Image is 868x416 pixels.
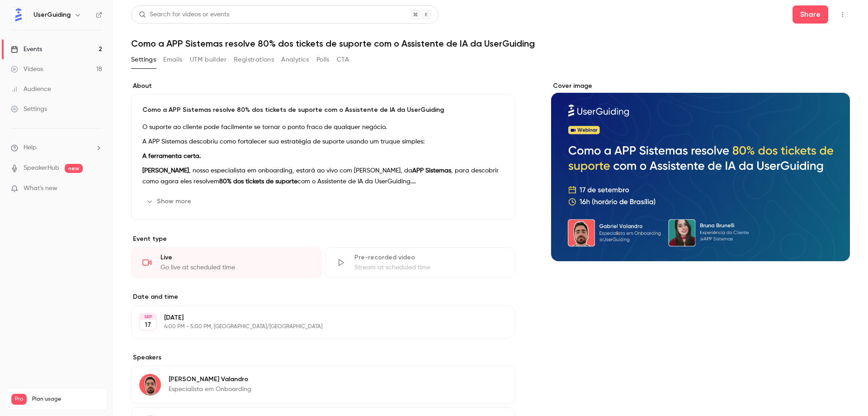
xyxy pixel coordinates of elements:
[131,366,515,404] div: Gabriel Valandro[PERSON_NAME] ValandroEspecialista em Onboarding
[281,53,309,67] button: Analytics
[412,167,451,174] strong: APP Sistemas
[11,394,27,405] span: Pro
[140,314,156,320] div: SEP
[793,5,828,24] button: Share
[11,65,43,74] div: Videos
[190,53,226,67] button: UTM builder
[131,353,515,362] label: Speakers
[139,10,229,19] div: Search for videos or events
[24,143,37,153] span: Help
[145,320,151,330] p: 17
[142,122,504,133] p: O suporte ao cliente pode facilmente se tornar o ponto fraco de qualquer negócio.
[354,253,504,262] div: Pre-recorded video
[163,53,182,67] button: Emails
[142,105,504,115] p: Como a APP Sistemas resolve 80% dos tickets de suporte com o Assistente de IA da UserGuiding
[169,375,251,384] p: [PERSON_NAME] Valandro
[325,247,515,278] div: Pre-recorded videoStream at scheduled time
[24,163,59,173] a: SpeakerHub
[169,385,251,394] p: Especialista em Onboarding
[354,263,504,272] div: Stream at scheduled time
[131,53,156,67] button: Settings
[65,164,83,173] span: new
[11,105,47,114] div: Settings
[131,38,850,49] h1: Como a APP Sistemas resolve 80% dos tickets de suporte com o Assistente de IA da UserGuiding
[24,184,57,193] span: What's new
[131,234,515,244] p: Event type
[551,81,850,261] section: Cover image
[139,374,161,396] img: Gabriel Valandro
[337,53,349,67] button: CTA
[164,313,467,322] p: [DATE]
[33,10,71,19] h6: UserGuiding
[32,396,102,403] span: Plan usage
[164,323,467,330] p: 4:00 PM - 5:00 PM, [GEOGRAPHIC_DATA]/[GEOGRAPHIC_DATA]
[11,45,42,54] div: Events
[11,85,51,94] div: Audience
[11,143,102,153] li: help-dropdown-opener
[131,292,515,301] label: Date and time
[551,81,850,91] label: Cover image
[142,153,201,159] strong: A ferramenta certa.
[131,247,321,278] div: LiveGo live at scheduled time
[234,53,274,67] button: Registrations
[91,185,102,193] iframe: Noticeable Trigger
[219,178,297,185] strong: 80% dos tickets de suporte
[160,253,310,262] div: Live
[11,8,26,22] img: UserGuiding
[131,81,515,91] label: About
[142,194,197,209] button: Show more
[316,53,330,67] button: Polls
[142,165,504,187] p: , nosso especialista em onboarding, estará ao vivo com [PERSON_NAME], da , para descobrir como ag...
[160,263,310,272] div: Go live at scheduled time
[142,136,504,147] p: A APP Sistemas descobriu como fortalecer sua estratégia de suporte usando um truque simples:
[142,167,189,174] strong: [PERSON_NAME]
